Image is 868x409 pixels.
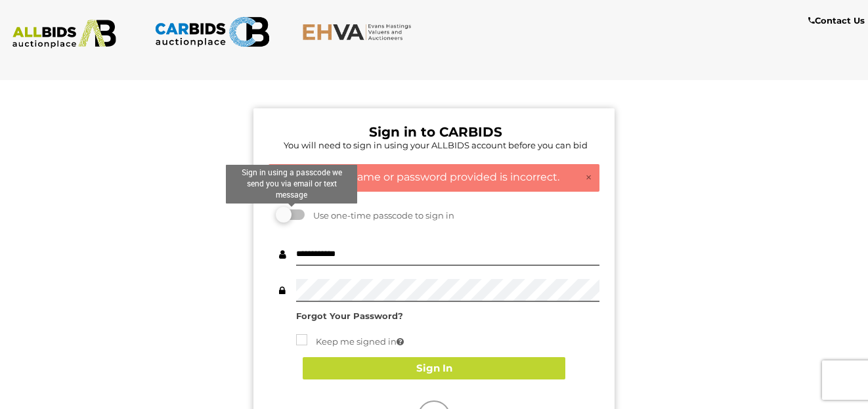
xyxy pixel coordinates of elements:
a: Forgot Your Password? [296,311,403,321]
div: Sign in using a passcode we send you via email or text message [226,165,357,204]
a: Contact Us [808,13,868,28]
b: Contact Us [808,15,865,26]
b: Sign in to CARBIDS [369,124,502,140]
img: CARBIDS.com.au [154,13,270,51]
img: ALLBIDS.com.au [7,20,122,49]
h4: The user name or password provided is incorrect. [276,171,592,183]
button: Sign In [303,357,565,380]
label: Keep me signed in [296,334,404,349]
span: Use one-time passcode to sign in [307,210,454,221]
a: × [585,171,592,184]
img: EHVA.com.au [302,23,418,41]
h5: You will need to sign in using your ALLBIDS account before you can bid [272,140,599,150]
